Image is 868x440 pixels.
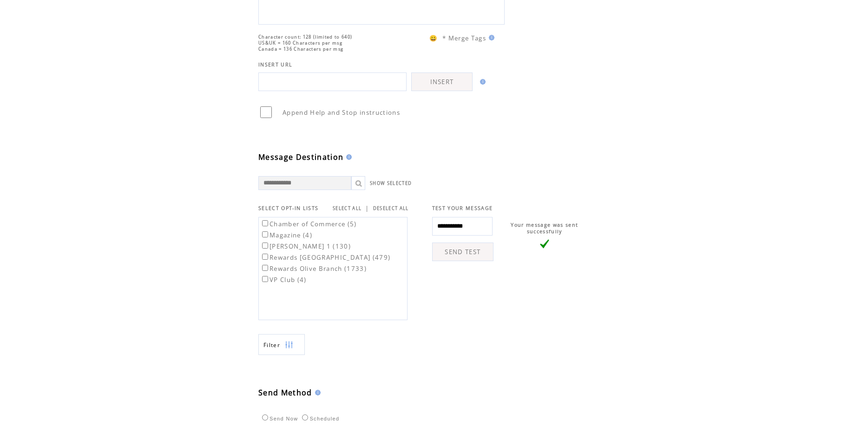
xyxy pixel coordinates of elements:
a: DESELECT ALL [373,205,409,211]
span: SELECT OPT-IN LISTS [258,205,318,211]
input: Magazine (4) [262,231,268,237]
img: vLarge.png [540,239,549,249]
img: filters.png [285,335,293,355]
span: Canada = 136 Characters per msg [258,46,343,52]
label: [PERSON_NAME] 1 (130) [260,242,351,250]
span: Send Method [258,387,312,398]
label: Rewards [GEOGRAPHIC_DATA] (479) [260,253,390,262]
label: VP Club (4) [260,276,307,284]
span: Your message was sent successfully [511,222,578,235]
span: TEST YOUR MESSAGE [432,205,493,211]
span: Message Destination [258,152,343,162]
span: 😀 [429,34,438,42]
label: Magazine (4) [260,231,312,239]
input: [PERSON_NAME] 1 (130) [262,243,268,249]
a: SHOW SELECTED [370,180,412,186]
img: help.gif [343,154,352,160]
span: | [365,204,369,212]
label: Chamber of Commerce (5) [260,220,357,228]
img: help.gif [477,79,486,85]
input: VP Club (4) [262,276,268,282]
input: Send Now [262,414,268,420]
span: Append Help and Stop instructions [283,108,400,117]
span: INSERT URL [258,61,292,68]
a: Filter [258,334,305,355]
input: Rewards [GEOGRAPHIC_DATA] (479) [262,254,268,260]
a: SEND TEST [432,243,493,261]
span: US&UK = 160 Characters per msg [258,40,342,46]
label: Rewards Olive Branch (1733) [260,264,367,273]
img: help.gif [486,35,494,40]
span: Character count: 128 (limited to 640) [258,34,352,40]
a: INSERT [411,72,473,91]
label: Send Now [260,416,298,421]
label: Scheduled [300,416,339,421]
input: Rewards Olive Branch (1733) [262,265,268,271]
a: SELECT ALL [333,205,362,211]
input: Chamber of Commerce (5) [262,220,268,226]
span: * Merge Tags [442,34,486,42]
input: Scheduled [302,414,308,420]
img: help.gif [312,390,321,395]
span: Show filters [263,341,280,349]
